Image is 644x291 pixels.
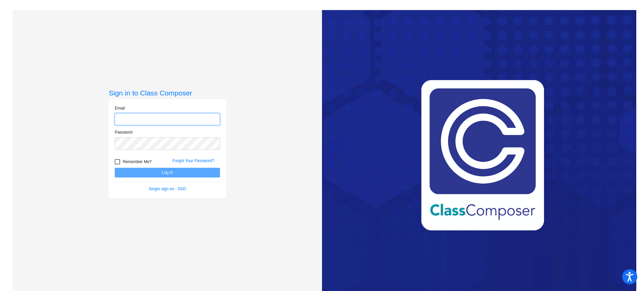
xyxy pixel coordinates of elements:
[149,187,186,191] a: Single sign on - SSO
[115,168,220,177] button: Log In
[123,158,152,166] span: Remember Me?
[172,158,214,163] a: Forgot Your Password?
[109,89,226,97] h3: Sign in to Class Composer
[115,105,125,111] label: Email
[115,129,132,135] label: Password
